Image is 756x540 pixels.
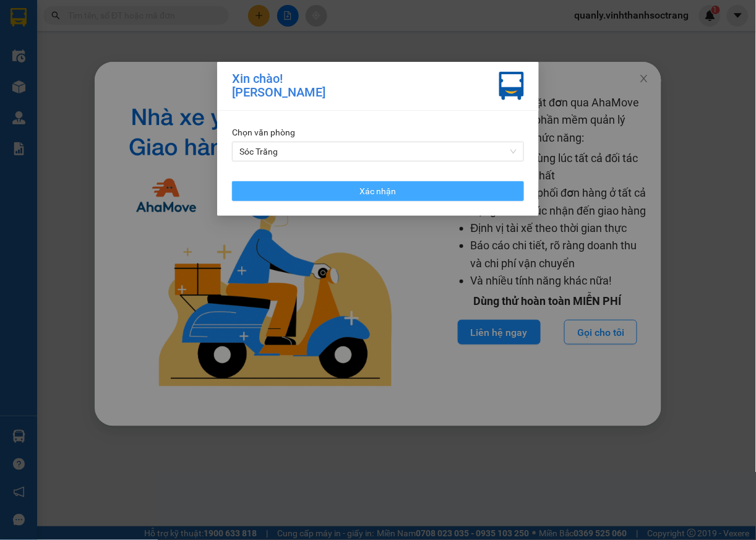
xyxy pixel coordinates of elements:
div: Chọn văn phòng [232,126,524,139]
div: Xin chào! [PERSON_NAME] [232,72,325,100]
img: vxr-icon [499,72,524,100]
button: Xác nhận [232,181,524,201]
span: Xác nhận [360,184,397,198]
span: Sóc Trăng [239,142,517,161]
